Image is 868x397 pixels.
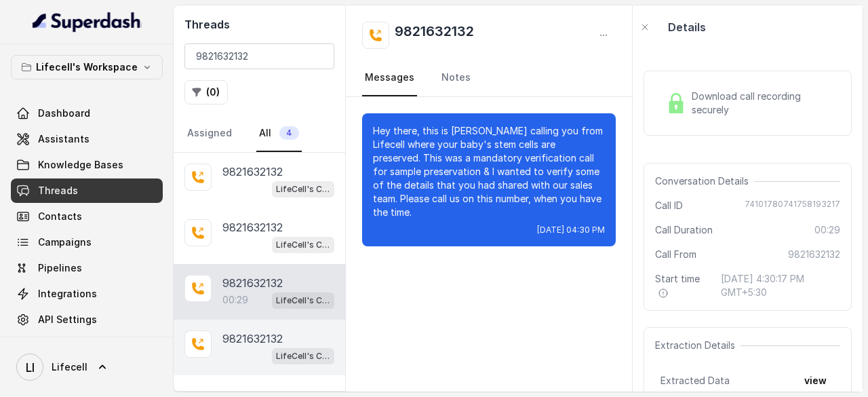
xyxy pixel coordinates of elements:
p: Details [668,19,706,35]
span: 9821632132 [788,248,840,261]
nav: Tabs [362,60,616,96]
p: LifeCell's Call Assistant [276,238,330,252]
a: Integrations [11,282,163,306]
span: [DATE] 04:30 PM [537,225,605,235]
a: Dashboard [11,101,163,126]
a: All4 [256,115,302,152]
span: Dashboard [38,107,90,120]
a: Contacts [11,204,163,229]
input: Search by Call ID or Phone Number [184,43,334,69]
span: Extracted Data [660,374,730,387]
span: API Settings [38,313,97,326]
p: Lifecell's Workspace [36,59,138,75]
span: Call Duration [655,223,713,237]
a: Assigned [184,115,235,152]
p: 00:29 [222,293,248,307]
span: Download call recording securely [692,90,835,117]
p: LifeCell's Call Assistant [276,183,330,196]
text: LI [26,360,35,375]
span: 4 [279,126,299,140]
a: API Settings [11,307,163,332]
p: 9821632132 [222,330,283,347]
a: Pipelines [11,256,163,280]
a: Messages [362,60,417,96]
span: Assistants [38,132,90,146]
span: Call From [655,248,696,261]
span: 74101780741758193217 [745,199,840,212]
span: [DATE] 4:30:17 PM GMT+5:30 [721,272,840,299]
span: Extraction Details [655,339,741,352]
h2: Threads [184,16,334,33]
a: Lifecell [11,348,163,386]
span: Lifecell [52,360,87,374]
h2: 9821632132 [395,22,474,49]
p: 9821632132 [222,219,283,235]
a: Campaigns [11,230,163,254]
span: 00:29 [814,223,840,237]
p: LifeCell's Call Assistant [276,349,330,363]
button: view [796,368,835,393]
button: Lifecell's Workspace [11,55,163,79]
span: Contacts [38,210,82,223]
span: Call ID [655,199,683,212]
img: light.svg [33,11,142,33]
span: Integrations [38,287,97,301]
a: Notes [439,60,473,96]
nav: Tabs [184,115,334,152]
span: Threads [38,184,78,197]
p: 9821632132 [222,275,283,291]
span: Campaigns [38,235,92,249]
span: Knowledge Bases [38,158,123,172]
span: Pipelines [38,261,82,275]
span: Conversation Details [655,174,754,188]
a: Knowledge Bases [11,153,163,177]
a: Threads [11,178,163,203]
span: Start time [655,272,710,299]
a: Assistants [11,127,163,151]
button: (0) [184,80,228,105]
p: 9821632132 [222,164,283,180]
img: Lock Icon [666,93,686,113]
p: LifeCell's Call Assistant [276,294,330,307]
p: Hey there, this is [PERSON_NAME] calling you from Lifecell where your baby's stem cells are prese... [373,124,605,219]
